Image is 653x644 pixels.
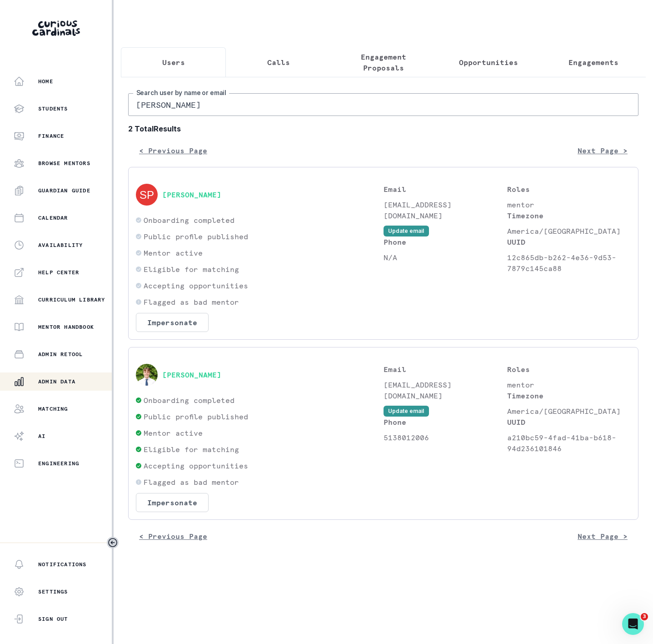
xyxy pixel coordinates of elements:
p: mentor [507,379,631,390]
p: Calendar [38,214,68,221]
button: Impersonate [136,313,209,332]
p: UUID [507,236,631,247]
p: Help Center [38,269,79,276]
p: Browse Mentors [38,160,90,167]
p: Opportunities [459,57,518,68]
button: Update email [384,226,429,236]
p: 12c865db-b262-4e36-9d53-7879c145ca88 [507,252,631,274]
iframe: Intercom live chat [622,613,644,635]
p: Settings [38,588,68,595]
p: Availability [38,241,83,249]
b: 2 Total Results [128,123,638,134]
p: [EMAIL_ADDRESS][DOMAIN_NAME] [384,199,507,221]
p: UUID [507,417,631,428]
p: Eligible for matching [144,264,239,275]
p: Eligible for matching [144,444,239,455]
p: Flagged as bad mentor [144,477,239,488]
p: Engagements [568,57,618,68]
p: Guardian Guide [38,187,90,194]
p: Flagged as bad mentor [144,297,239,307]
p: Finance [38,132,64,140]
button: Impersonate [136,493,209,512]
button: Update email [384,406,429,417]
p: Phone [384,236,507,247]
p: Accepting opportunities [144,460,248,471]
span: 3 [641,613,648,620]
p: Email [384,184,507,195]
p: Onboarding completed [144,215,234,226]
button: [PERSON_NAME] [162,190,221,199]
p: a210bc59-4fad-41ba-b618-94d236101846 [507,432,631,454]
p: Notifications [38,561,87,568]
button: Next Page > [567,141,638,160]
p: Mentor Handbook [38,323,94,331]
button: < Previous Page [128,141,218,160]
p: Roles [507,184,631,195]
p: 5138012006 [384,432,507,443]
p: Calls [267,57,290,68]
p: N/A [384,252,507,263]
p: Students [38,105,68,112]
p: Timezone [507,390,631,401]
p: Public profile published [144,411,248,422]
p: Admin Retool [38,351,83,358]
p: Matching [38,405,68,413]
p: Onboarding completed [144,395,234,406]
p: Email [384,364,507,375]
p: Engineering [38,460,79,467]
img: svg [136,184,158,206]
p: Curriculum Library [38,296,105,303]
p: Engagement Proposals [339,51,428,73]
img: Curious Cardinals Logo [32,20,80,36]
p: Users [162,57,185,68]
p: Admin Data [38,378,75,385]
p: Accepting opportunities [144,280,248,291]
p: Mentor active [144,247,203,258]
p: Timezone [507,210,631,221]
p: Public profile published [144,231,248,242]
p: Home [38,78,53,85]
button: Toggle sidebar [107,537,119,548]
p: Mentor active [144,428,203,438]
p: [EMAIL_ADDRESS][DOMAIN_NAME] [384,379,507,401]
button: [PERSON_NAME] [162,370,221,379]
p: Roles [507,364,631,375]
button: Next Page > [567,527,638,545]
button: < Previous Page [128,527,218,545]
p: Phone [384,417,507,428]
p: America/[GEOGRAPHIC_DATA] [507,406,631,417]
p: AI [38,433,45,440]
p: mentor [507,199,631,210]
p: Sign Out [38,615,68,623]
p: America/[GEOGRAPHIC_DATA] [507,226,631,236]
